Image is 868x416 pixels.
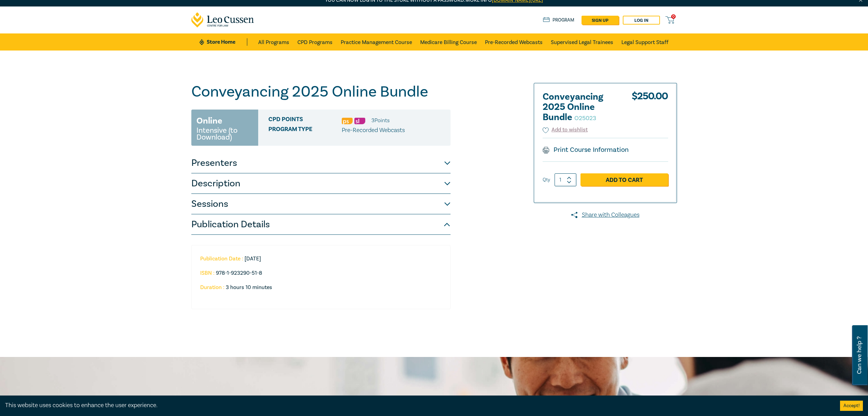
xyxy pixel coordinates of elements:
[543,126,588,134] button: Add to wishlist
[342,126,405,135] p: Pre-Recorded Webcasts
[268,126,342,135] span: Program type
[534,211,677,219] a: Share with Colleagues
[200,270,433,276] li: 978-1-923290-51-8
[671,14,676,19] span: 0
[196,127,253,141] small: Intensive (to Download)
[580,173,668,186] a: Add to Cart
[191,83,451,101] h1: Conveyancing 2025 Online Bundle
[191,194,451,214] button: Sessions
[341,33,412,51] a: Practice Management Course
[551,33,613,51] a: Supervised Legal Trainees
[543,176,550,184] label: Qty
[485,33,543,51] a: Pre-Recorded Webcasts
[632,92,668,126] div: $ 250.00
[543,92,618,123] h2: Conveyancing 2025 Online Bundle
[196,115,222,127] h3: Online
[371,116,389,125] li: 3 Point s
[200,284,439,290] li: 3 hours 10 minutes
[420,33,477,51] a: Medicare Billing Course
[191,173,451,194] button: Description
[258,33,289,51] a: All Programs
[191,153,451,173] button: Presenters
[200,255,243,262] strong: Publication Date :
[200,256,433,262] li: [DATE]
[543,145,629,154] a: Print Course Information
[623,16,660,25] a: Log in
[856,329,863,381] span: Can we help ?
[543,16,575,24] a: Program
[555,173,576,186] input: 1
[621,33,668,51] a: Legal Support Staff
[574,114,596,122] small: O25023
[354,118,365,124] img: Substantive Law
[268,116,342,125] span: CPD Points
[582,16,619,25] a: sign up
[5,401,830,410] div: This website uses cookies to enhance the user experience.
[191,214,451,235] button: Publication Details
[297,33,333,51] a: CPD Programs
[840,401,863,411] button: Accept cookies
[342,118,353,124] img: Professional Skills
[200,38,247,46] a: Store Home
[200,270,215,276] strong: ISBN :
[200,284,224,291] strong: Duration :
